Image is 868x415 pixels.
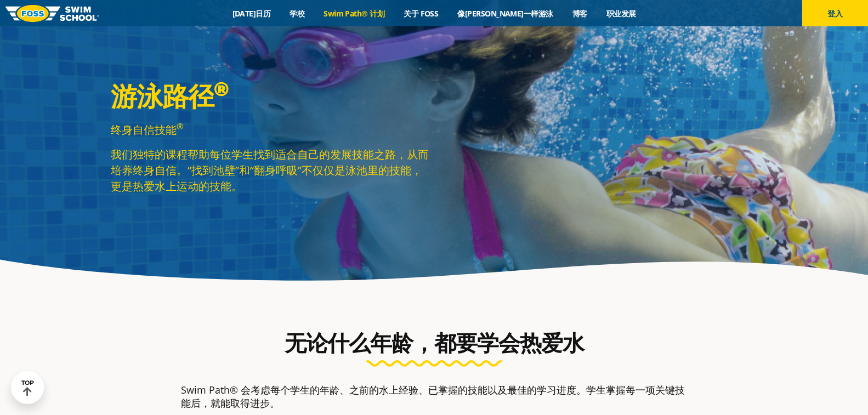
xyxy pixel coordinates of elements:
[223,8,280,19] a: [DATE]日历
[563,8,597,19] a: 博客
[827,8,843,19] font: 登入
[404,8,438,19] font: 关于 FOSS
[280,8,314,19] a: 学校
[111,122,177,137] font: 终身自信技能
[214,77,229,101] font: ®
[232,8,271,19] font: [DATE]日历
[572,8,587,19] font: 博客
[457,8,553,19] font: 像[PERSON_NAME]一样游泳
[314,8,394,19] a: Swim Path® 计划
[177,121,183,132] font: ®
[181,383,685,410] font: Swim Path® 会考虑每个学生的年龄、之前的水上经验、已掌握的技能以及最佳的学习进度。学生掌握每一项关键技能后，就能取得进步。
[290,8,304,19] font: 学校
[285,327,584,357] font: 无论什么年龄，都要学会热爱水
[5,5,99,22] img: FOSS游泳学校标志
[394,8,448,19] a: 关于 FOSS
[606,8,636,19] font: 职业发展
[448,8,563,19] a: 像[PERSON_NAME]一样游泳
[111,147,429,194] font: 我们独特的课程帮助每位学生找到适合自己的发展技能之路，从而培养终身自信。“找到池壁”和“翻身呼吸”不仅仅是泳池里的技能，更是热爱水上运动的技能。
[111,81,214,112] font: 游泳路径
[597,8,645,19] a: 职业发展
[21,379,34,396] div: TOP
[324,8,384,19] font: Swim Path® 计划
